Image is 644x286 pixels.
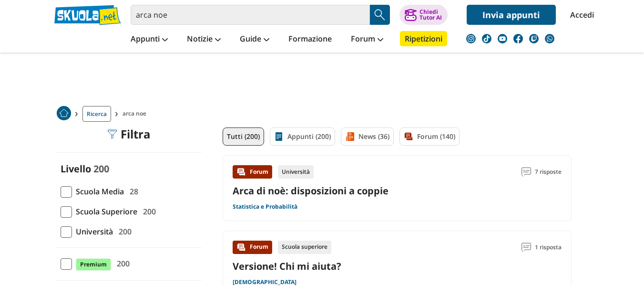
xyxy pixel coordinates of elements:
a: Notizie [184,31,223,48]
button: Search Button [370,5,390,25]
a: Appunti [128,31,170,48]
img: News filtro contenuto [345,132,355,141]
span: 200 [139,205,156,218]
img: twitch [529,34,539,43]
a: Home [57,106,71,122]
a: Tutti (200) [223,127,264,146]
span: 200 [93,162,109,175]
span: 28 [126,185,138,198]
a: Invia appunti [467,5,556,25]
img: WhatsApp [545,34,554,43]
a: Accedi [570,5,590,25]
img: tiktok [482,34,491,43]
img: Forum contenuto [236,167,246,177]
a: Forum (140) [399,127,460,146]
img: Forum contenuto [236,243,246,252]
a: Forum [348,31,386,48]
img: instagram [466,34,476,43]
a: Arca di noè: disposizioni a coppie [233,184,388,197]
input: Cerca appunti, riassunti o versioni [131,5,370,25]
img: Commenti lettura [521,167,531,177]
img: Forum filtro contenuto [404,132,413,141]
a: Ripetizioni [400,31,447,46]
span: 200 [113,257,130,270]
a: News (36) [341,127,394,146]
img: Commenti lettura [521,243,531,252]
span: 200 [115,225,132,238]
button: ChiediTutor AI [399,5,448,25]
div: Università [278,165,314,179]
label: Livello [61,162,91,175]
img: Filtra filtri mobile [107,129,117,139]
a: Versione! Chi mi aiuta? [233,260,341,273]
a: Ricerca [82,106,111,122]
span: 1 risposta [535,241,562,254]
a: Appunti (200) [270,127,335,146]
div: Filtra [107,127,151,141]
span: arca noe [123,106,150,122]
div: Forum [233,165,272,179]
a: Guide [237,31,272,48]
div: Scuola superiore [278,241,331,254]
a: [DEMOGRAPHIC_DATA] [233,278,296,286]
span: Scuola Superiore [72,205,137,218]
a: Statistica e Probabilità [233,203,297,211]
img: Appunti filtro contenuto [274,132,284,141]
div: Forum [233,241,272,254]
a: Formazione [286,31,334,48]
span: 7 risposte [535,165,562,179]
img: Cerca appunti, riassunti o versioni [373,8,387,22]
img: facebook [513,34,523,43]
img: youtube [498,34,507,43]
img: Home [57,106,71,120]
span: Scuola Media [72,185,124,198]
span: Università [72,225,113,238]
span: Premium [76,258,111,271]
div: Chiedi Tutor AI [419,9,442,21]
